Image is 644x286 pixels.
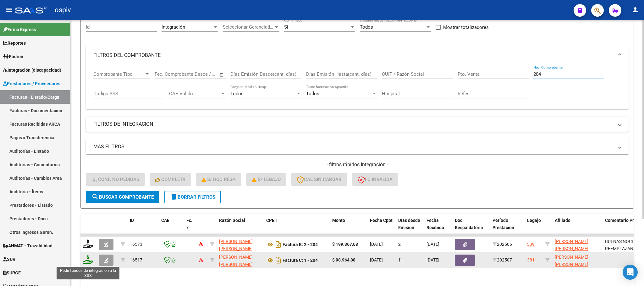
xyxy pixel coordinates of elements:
[332,257,355,262] strong: $ 98.964,88
[219,254,261,267] div: 20376749534
[246,173,286,186] button: S/ legajo
[86,191,159,203] button: Buscar Comprobante
[86,139,629,154] mat-expansion-panel-header: MAS FILTROS
[424,214,452,241] datatable-header-cell: Fecha Recibido
[455,218,483,230] span: Doc Respaldatoria
[217,214,264,241] datatable-header-cell: Razón Social
[283,258,318,263] strong: Factura C: 1 - 204
[186,218,192,230] span: Fc. x
[86,161,629,168] h4: - filtros rápidos Integración -
[80,270,634,286] div: 2 total
[398,242,401,247] span: 2
[493,257,512,262] span: 202507
[3,53,23,60] span: Padrón
[161,218,169,223] span: CAE
[86,117,629,132] mat-expansion-panel-header: FILTROS DE INTEGRACION
[162,24,185,30] span: Integración
[127,214,159,241] datatable-header-cell: ID
[252,177,281,182] span: S/ legajo
[427,257,439,262] span: [DATE]
[218,71,225,78] button: Open calendar
[452,214,490,241] datatable-header-cell: Doc Respaldatoria
[291,173,347,186] button: CAE SIN CARGAR
[91,193,99,201] mat-icon: search
[552,214,603,241] datatable-header-cell: Afiliado
[130,218,134,223] span: ID
[631,6,639,14] mat-icon: person
[91,177,139,182] span: Conf. no pedidas
[150,173,191,186] button: Completa
[86,45,629,65] mat-expansion-panel-header: FILTROS DEL COMPROBANTE
[427,218,444,230] span: Fecha Recibido
[370,242,383,247] span: [DATE]
[93,121,614,128] mat-panel-title: FILTROS DE INTEGRACION
[284,24,288,30] span: Si
[219,238,261,251] div: 20262832873
[181,71,211,77] input: End date
[50,3,71,17] span: - ospiv
[93,143,614,150] mat-panel-title: MAS FILTROS
[130,257,142,262] span: 16517
[330,214,367,241] datatable-header-cell: Monto
[230,91,244,96] span: Todos
[91,194,154,200] span: Buscar Comprobante
[527,241,535,248] div: 339
[3,269,21,276] span: SURGE
[3,256,15,263] span: SUR
[493,242,512,247] span: 202506
[3,26,36,33] span: Firma Express
[332,242,358,247] strong: $ 199.367,68
[201,177,236,182] span: S/ Doc Resp.
[93,52,614,59] mat-panel-title: FILTROS DEL COMPROBANTE
[264,214,330,241] datatable-header-cell: CPBT
[169,91,220,96] span: CAE Válido
[3,242,52,249] span: ANMAT - Trazabilidad
[219,255,253,267] span: [PERSON_NAME] [PERSON_NAME]
[398,218,420,230] span: Días desde Emisión
[555,218,570,223] span: Afiliado
[555,239,588,258] span: [PERSON_NAME] [PERSON_NAME] 20538260909
[283,242,318,247] strong: Factura B: 2 - 204
[490,214,525,241] datatable-header-cell: Período Prestación
[219,239,253,251] span: [PERSON_NAME] [PERSON_NAME]
[427,242,439,247] span: [DATE]
[274,255,283,265] i: Descargar documento
[266,218,278,223] span: CPBT
[332,218,345,223] span: Monto
[170,194,215,200] span: Borrar Filtros
[370,257,383,262] span: [DATE]
[170,193,178,201] mat-icon: delete
[3,80,60,87] span: Prestadores / Proveedores
[527,218,541,223] span: Legajo
[155,177,185,182] span: Completa
[493,218,514,230] span: Período Prestación
[130,242,142,247] span: 16573
[5,6,13,14] mat-icon: menu
[370,218,393,223] span: Fecha Cpbt
[306,91,319,96] span: Todos
[164,191,221,203] button: Borrar Filtros
[367,214,396,241] datatable-header-cell: Fecha Cpbt
[352,173,398,186] button: FC Inválida
[3,67,61,74] span: Integración (discapacidad)
[555,255,588,274] span: [PERSON_NAME] [PERSON_NAME] 20581254688
[623,265,638,280] div: Open Intercom Messenger
[3,40,26,47] span: Reportes
[525,214,543,241] datatable-header-cell: Legajo
[155,71,175,77] input: Start date
[86,173,145,186] button: Conf. no pedidas
[396,214,424,241] datatable-header-cell: Días desde Emisión
[360,24,373,30] span: Todos
[93,71,144,77] span: Comprobante Tipo
[398,257,403,262] span: 11
[159,214,184,241] datatable-header-cell: CAE
[527,256,535,264] div: 381
[86,65,629,109] div: FILTROS DEL COMPROBANTE
[274,239,283,250] i: Descargar documento
[223,24,274,30] span: Seleccionar Gerenciador
[443,24,489,31] span: Mostrar totalizadores
[219,218,245,223] span: Razón Social
[358,177,393,182] span: FC Inválida
[297,177,342,182] span: CAE SIN CARGAR
[196,173,242,186] button: S/ Doc Resp.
